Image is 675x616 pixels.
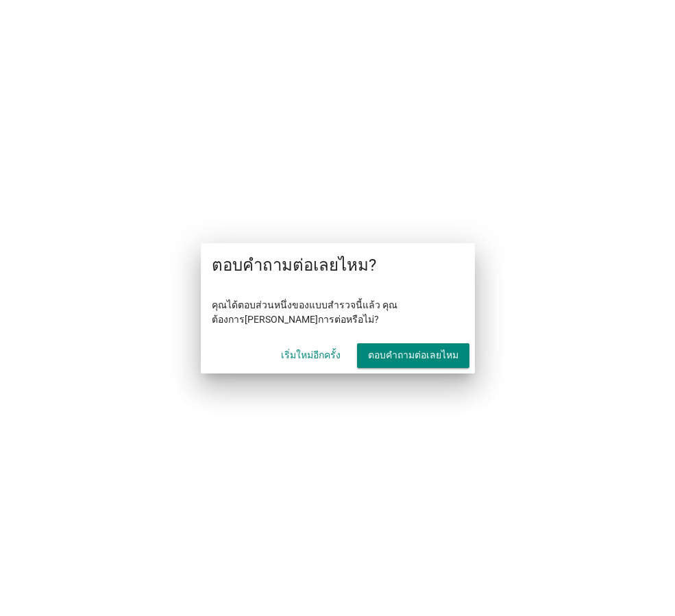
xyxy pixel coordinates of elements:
div: ตอบคำถามต่อเลยไหม? [201,243,475,287]
div: ตอบคำถามต่อเลยไหม [368,348,458,362]
button: ตอบคำถามต่อเลยไหม [357,343,469,368]
div: คุณได้ตอบส่วนหนึ่งของแบบสำรวจนี้แล้ว คุณต้องการ[PERSON_NAME]การต่อหรือไม่? [201,287,475,338]
button: เริ่มใหม่อีกครั้ง [270,343,352,368]
div: เริ่มใหม่อีกครั้ง [281,348,341,362]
